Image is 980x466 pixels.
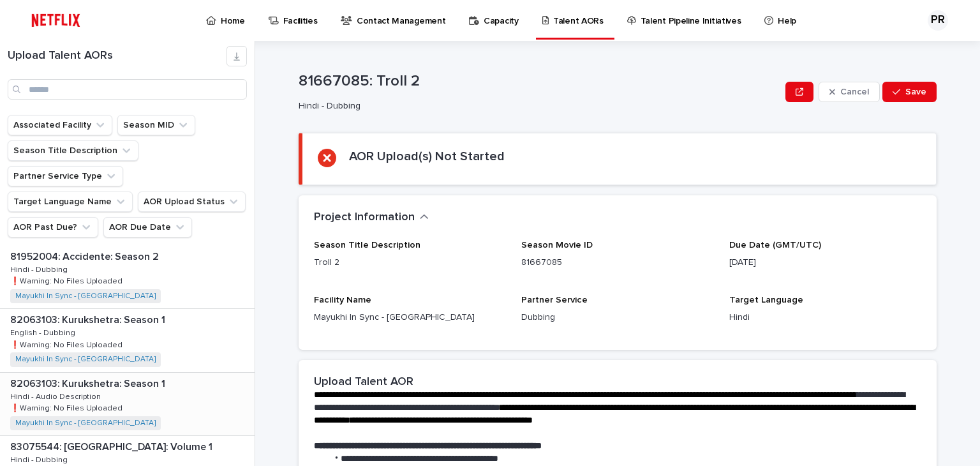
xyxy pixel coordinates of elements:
[10,248,161,263] p: 81952004: Accidente: Season 2
[117,115,195,135] button: Season MID
[521,296,588,304] span: Partner Service
[10,390,103,402] p: Hindi - Audio Description
[882,82,937,102] button: Save
[314,211,415,225] h2: Project Information
[729,256,921,269] p: [DATE]
[10,312,168,326] p: 82063103: Kurukshetra: Season 1
[15,355,156,364] a: Mayukhi In Sync - [GEOGRAPHIC_DATA]
[138,192,246,212] button: AOR Upload Status
[8,192,133,212] button: Target Language Name
[729,241,821,250] span: Due Date (GMT/UTC)
[8,166,123,186] button: Partner Service Type
[8,49,226,63] h1: Upload Talent AORs
[10,263,70,274] p: Hindi - Dubbing
[729,296,803,304] span: Target Language
[819,82,880,102] button: Cancel
[10,439,215,453] p: 83075544: [GEOGRAPHIC_DATA]: Volume 1
[840,87,869,96] span: Cancel
[8,217,98,237] button: AOR Past Due?
[299,101,775,112] p: Hindi - Dubbing
[15,292,156,301] a: Mayukhi In Sync - [GEOGRAPHIC_DATA]
[521,311,713,324] p: Dubbing
[10,338,125,350] p: ❗️Warning: No Files Uploaded
[10,326,78,338] p: English - Dubbing
[314,311,506,324] p: Mayukhi In Sync - [GEOGRAPHIC_DATA]
[314,211,429,225] button: Project Information
[103,217,192,237] button: AOR Due Date
[10,274,125,286] p: ❗️Warning: No Files Uploaded
[8,140,138,161] button: Season Title Description
[26,8,86,33] img: ifQbXi3ZQGMSEF7WDB7W
[8,115,112,135] button: Associated Facility
[521,241,593,250] span: Season Movie ID
[8,79,247,100] input: Search
[905,87,926,96] span: Save
[10,375,168,390] p: 82063103: Kurukshetra: Season 1
[729,311,921,324] p: Hindi
[314,241,420,250] span: Season Title Description
[928,10,948,31] div: PR
[349,149,505,164] h2: AOR Upload(s) Not Started
[10,402,125,413] p: ❗️Warning: No Files Uploaded
[10,453,70,465] p: Hindi - Dubbing
[521,256,713,269] p: 81667085
[299,72,780,91] p: 81667085: Troll 2
[314,375,413,389] h2: Upload Talent AOR
[15,419,156,428] a: Mayukhi In Sync - [GEOGRAPHIC_DATA]
[314,296,371,304] span: Facility Name
[314,256,506,269] p: Troll 2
